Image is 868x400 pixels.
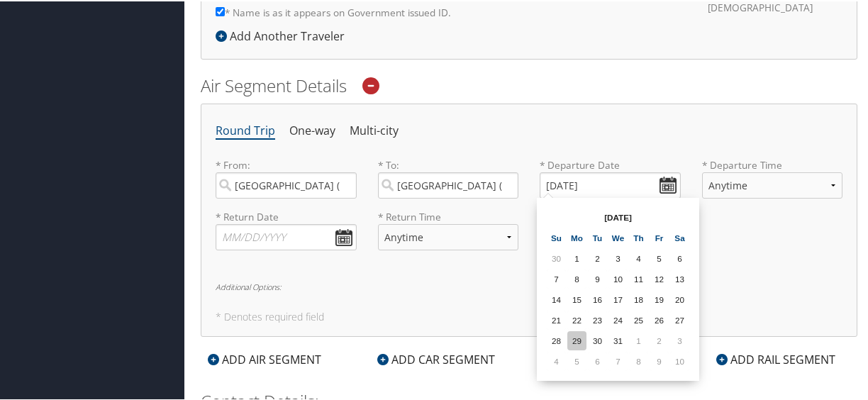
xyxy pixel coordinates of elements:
td: 9 [650,350,669,370]
td: 7 [547,268,566,287]
li: Multi-city [350,117,399,143]
td: 15 [567,289,586,308]
th: Sa [670,227,689,246]
input: City or Airport Code [378,171,519,197]
div: Add Another Traveler [216,26,352,43]
td: 7 [608,350,628,370]
h2: Air Segment Details [201,72,857,96]
th: We [608,227,628,246]
input: MM/DD/YYYY [540,171,681,197]
li: One-way [289,117,335,143]
th: [DATE] [567,206,669,226]
div: ADD CAR SEGMENT [370,350,502,367]
td: 20 [670,289,689,308]
td: 17 [608,289,628,308]
td: 28 [547,330,566,349]
td: 30 [588,330,607,349]
td: 2 [588,248,607,267]
td: 10 [608,268,628,287]
td: 8 [629,350,648,370]
td: 14 [547,289,566,308]
td: 30 [547,248,566,267]
label: * From: [216,157,357,197]
td: 4 [629,248,648,267]
td: 10 [670,350,689,370]
th: Su [547,227,566,246]
td: 29 [567,330,586,349]
h5: * Denotes required field [216,311,842,321]
div: ADD AIR SEGMENT [201,350,328,367]
h6: Additional Options: [216,282,842,289]
th: Fr [650,227,669,246]
th: Mo [567,227,586,246]
td: 6 [670,248,689,267]
td: 4 [547,350,566,370]
td: 2 [650,330,669,349]
td: 11 [629,268,648,287]
td: 23 [588,309,607,328]
label: * Departure Date [540,157,681,171]
td: 3 [670,330,689,349]
td: 9 [588,268,607,287]
td: 22 [567,309,586,328]
label: * Return Time [378,209,519,223]
td: 24 [608,309,628,328]
td: 19 [650,289,669,308]
td: 27 [670,309,689,328]
td: 26 [650,309,669,328]
select: * Departure Time [702,171,843,197]
td: 25 [629,309,648,328]
li: Round Trip [216,117,275,143]
td: 1 [567,248,586,267]
input: * Name is as it appears on Government issued ID. [216,6,225,15]
td: 3 [608,248,628,267]
td: 13 [670,268,689,287]
th: Tu [588,227,607,246]
td: 5 [650,248,669,267]
td: 5 [567,350,586,370]
input: City or Airport Code [216,171,357,197]
div: ADD RAIL SEGMENT [709,350,842,367]
td: 8 [567,268,586,287]
th: Th [629,227,648,246]
label: * To: [378,157,519,197]
td: 31 [608,330,628,349]
td: 12 [650,268,669,287]
input: MM/DD/YYYY [216,223,357,249]
label: * Departure Time [702,157,843,209]
td: 6 [588,350,607,370]
td: 21 [547,309,566,328]
td: 16 [588,289,607,308]
label: * Return Date [216,209,357,223]
td: 1 [629,330,648,349]
td: 18 [629,289,648,308]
